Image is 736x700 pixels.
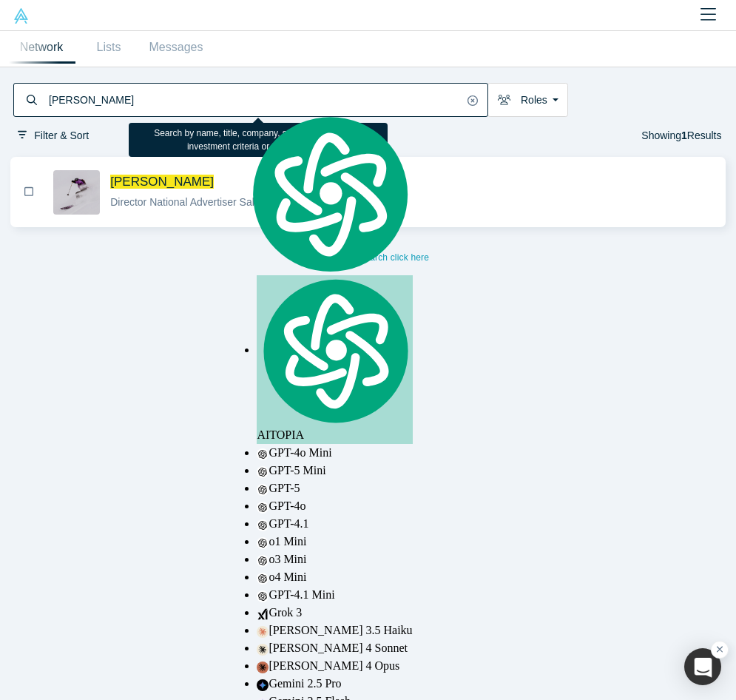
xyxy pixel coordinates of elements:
[257,466,269,478] img: gpt-black.svg
[257,484,269,496] img: gpt-black.svg
[487,83,568,117] button: Roles
[257,644,269,656] img: claude-35-sonnet.svg
[257,679,269,691] img: gemini-15-pro.svg
[257,533,412,551] div: o1 Mini
[681,129,687,141] strong: 1
[257,462,412,479] div: GPT-5 Mini
[257,626,269,638] img: claude-35-haiku.svg
[13,127,94,144] button: Filter & Sort
[257,497,412,515] div: GPT-4o
[20,184,38,201] button: Bookmark
[257,590,269,602] img: gpt-black.svg
[257,657,412,675] div: [PERSON_NAME] 4 Opus
[257,639,412,657] div: [PERSON_NAME] 4 Sonnet
[257,662,269,673] img: claude-35-opus.svg
[257,479,412,497] div: GPT-5
[143,31,210,64] a: Messages
[75,31,143,64] a: Lists
[246,112,413,275] img: logo.svg
[257,604,412,622] div: Grok 3
[110,175,214,189] span: [PERSON_NAME]
[110,196,265,208] span: Director National Advertiser Sales
[257,555,269,567] img: gpt-black.svg
[257,502,269,514] img: gpt-black.svg
[13,8,29,24] img: Alchemist Vault Logo
[257,622,412,639] div: [PERSON_NAME] 3.5 Haiku
[10,158,726,226] button: BookmarkRuth Kirschner's Profile Image[PERSON_NAME]Director National Advertiser Sales
[257,275,412,445] div: AITOPIA
[257,573,269,585] img: gpt-black.svg
[257,551,412,568] div: o3 Mini
[15,158,721,226] button: Bookmark[PERSON_NAME]Director National Advertiser Sales
[34,129,89,141] span: Filter & Sort
[257,444,412,462] div: GPT-4o Mini
[47,85,463,115] input: Search by name, title, company, summary, expertise, investment criteria or topics of focus
[257,568,412,586] div: o4 Mini
[257,586,412,604] div: GPT-4.1 Mini
[257,515,412,533] div: GPT-4.1
[257,519,269,531] img: gpt-black.svg
[257,675,412,693] div: Gemini 2.5 Pro
[8,31,75,64] a: Network
[53,170,100,215] img: Ruth Kirschner's Profile Image
[257,275,412,427] img: logo.svg
[257,537,269,549] img: gpt-black.svg
[641,129,721,141] span: Showing Results
[257,448,269,460] img: gpt-black.svg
